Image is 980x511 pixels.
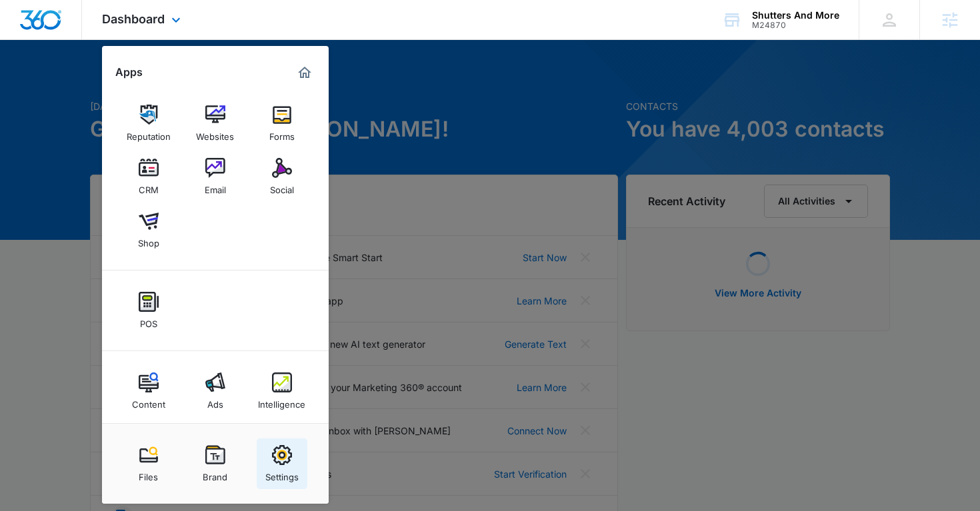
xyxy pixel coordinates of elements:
a: Intelligence [257,366,307,416]
a: Brand [190,438,241,489]
a: Websites [190,98,241,149]
div: Email [205,178,226,195]
a: Shop [123,205,174,255]
div: Shop [138,231,159,249]
div: account name [752,10,839,21]
div: POS [140,312,157,329]
div: Websites [196,125,234,142]
div: CRM [139,178,159,195]
div: Reputation [127,125,171,142]
div: Settings [265,465,299,482]
a: Forms [257,98,307,149]
a: Marketing 360® Dashboard [294,62,315,83]
a: Reputation [123,98,174,149]
a: Settings [257,438,307,489]
a: Email [190,151,241,202]
a: Content [123,366,174,416]
a: Social [257,151,307,202]
span: Dashboard [102,12,165,26]
div: Ads [207,392,223,410]
a: CRM [123,151,174,202]
div: Content [132,392,165,410]
a: POS [123,285,174,336]
a: Files [123,438,174,489]
h2: Apps [115,66,143,79]
a: Ads [190,366,241,416]
div: Intelligence [258,392,305,410]
div: Files [139,465,158,482]
div: account id [752,21,839,30]
div: Forms [269,125,295,142]
div: Brand [203,465,227,482]
div: Social [270,178,294,195]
